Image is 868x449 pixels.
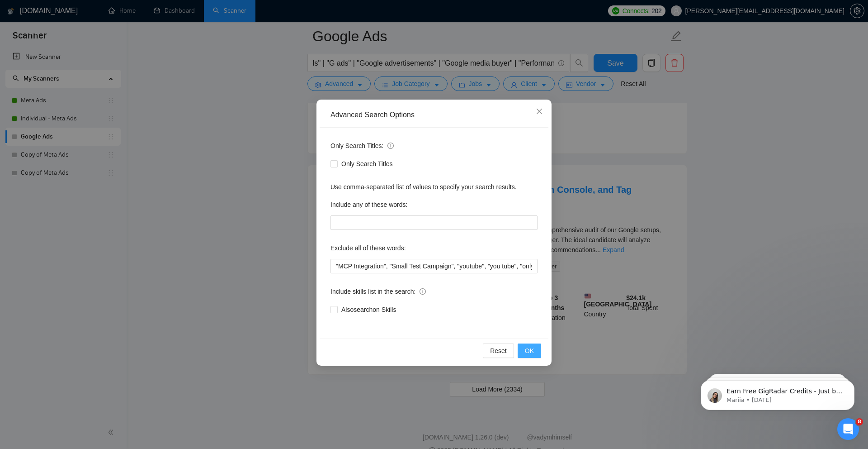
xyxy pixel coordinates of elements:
span: info-circle [420,288,426,295]
label: Exclude all of these words: [330,241,406,255]
span: Reset [490,346,507,356]
iframe: Intercom notifications message [687,361,868,425]
span: Only Search Titles: [330,141,394,151]
span: close [536,108,543,115]
button: Close [527,100,552,124]
span: info-circle [387,143,394,149]
span: OK [525,346,534,356]
span: Also search on Skills [338,305,400,315]
span: 8 [856,418,863,425]
div: Use comma-separated list of values to specify your search results. [330,182,538,192]
span: Only Search Titles [338,159,396,169]
label: Include any of these words: [330,197,407,212]
div: Advanced Search Options [330,110,538,120]
button: Reset [483,344,514,358]
span: Include skills list in the search: [330,287,426,296]
iframe: Intercom live chat [837,418,859,440]
button: OK [518,344,541,358]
